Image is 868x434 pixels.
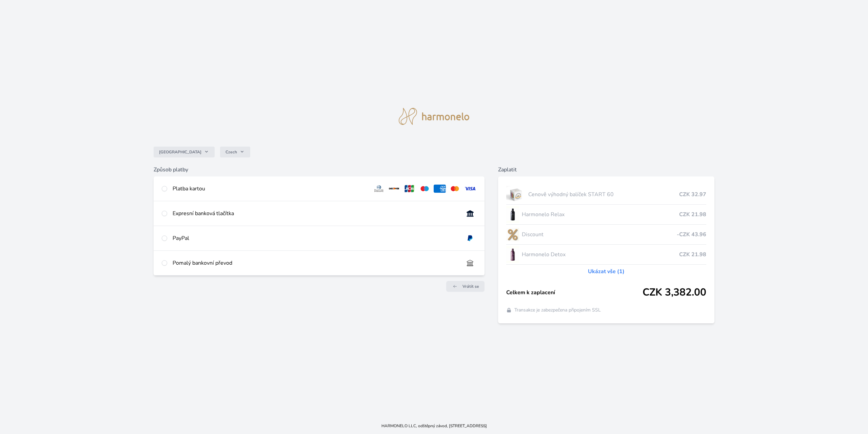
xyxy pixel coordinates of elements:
[514,307,601,314] span: Transakce je zabezpečena připojením SSL
[679,210,706,219] span: CZK 21.98
[677,230,706,239] span: -CZK 43.96
[464,259,476,267] img: bankTransfer_IBAN.svg
[506,226,519,243] img: discount-lo.png
[154,147,215,157] button: [GEOGRAPHIC_DATA]
[388,185,400,193] img: discover.svg
[449,185,461,193] img: mc.svg
[506,206,519,223] img: CLEAN_RELAX_se_stinem_x-lo.jpg
[588,267,625,276] a: Ukázat vše (1)
[373,185,385,193] img: diners.svg
[434,185,446,193] img: amex.svg
[679,190,706,199] span: CZK 32.97
[506,246,519,263] img: DETOX_se_stinem_x-lo.jpg
[464,209,476,218] img: onlineBanking_CZ.svg
[173,259,458,267] div: Pomalý bankovní převod
[446,281,485,292] a: Vrátit se
[522,250,679,259] span: Harmonelo Detox
[464,234,476,242] img: paypal.svg
[154,166,485,174] h6: Způsob platby
[173,209,458,218] div: Expresní banková tlačítka
[498,166,714,174] h6: Zaplatit
[522,230,676,239] span: Discount
[225,149,237,155] span: Czech
[173,234,458,242] div: PayPal
[220,147,250,157] button: Czech
[462,284,479,289] span: Vrátit se
[403,185,416,193] img: jcb.svg
[464,185,476,193] img: visa.svg
[643,286,706,299] span: CZK 3,382.00
[399,108,469,125] img: logo.svg
[522,210,679,219] span: Harmonelo Relax
[506,288,642,297] span: Celkem k zaplacení
[506,186,526,203] img: start.jpg
[418,185,431,193] img: maestro.svg
[159,149,201,155] span: [GEOGRAPHIC_DATA]
[528,190,679,199] span: Cenově výhodný balíček START 60
[173,185,367,193] div: Platba kartou
[679,250,706,259] span: CZK 21.98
